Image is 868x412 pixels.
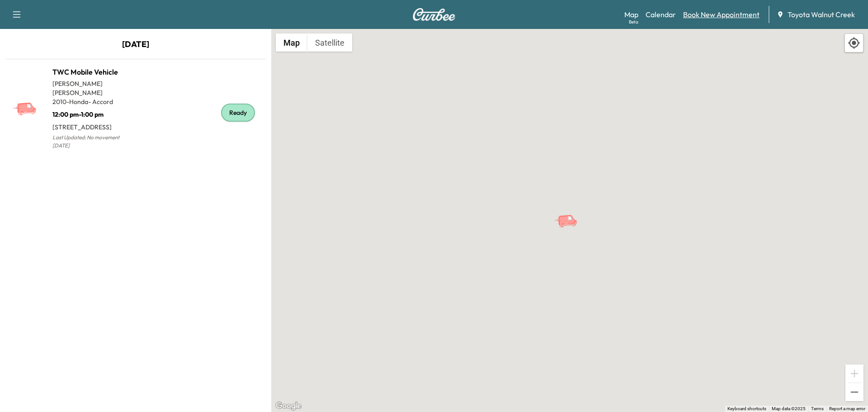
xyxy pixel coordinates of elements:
div: Recenter map [844,33,863,52]
button: Keyboard shortcuts [727,406,766,412]
p: [PERSON_NAME] [PERSON_NAME] [52,79,136,97]
span: Toyota Walnut Creek [788,9,855,20]
p: Last Updated: No movement [DATE] [52,132,136,152]
button: Show satellite imagery [307,33,352,52]
p: 2010 - Honda - Accord [52,97,136,106]
span: Map data ©2025 [772,406,806,411]
gmp-advanced-marker: TWC Mobile Vehicle [554,205,585,221]
a: Report a map error [829,406,865,411]
a: MapBeta [624,9,638,20]
a: Open this area in Google Maps (opens a new window) [274,400,303,412]
a: Calendar [646,9,676,20]
p: 12:00 pm - 1:00 pm [52,106,136,119]
img: Curbee Logo [412,8,456,21]
button: Zoom out [845,383,863,401]
p: [STREET_ADDRESS] [52,119,136,132]
img: Google [274,400,303,412]
div: Ready [221,104,255,122]
h1: TWC Mobile Vehicle [52,66,136,77]
a: Book New Appointment [683,9,759,20]
a: Terms (opens in new tab) [811,406,824,411]
button: Show street map [276,33,307,52]
div: Beta [629,19,638,25]
button: Zoom in [845,365,863,383]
